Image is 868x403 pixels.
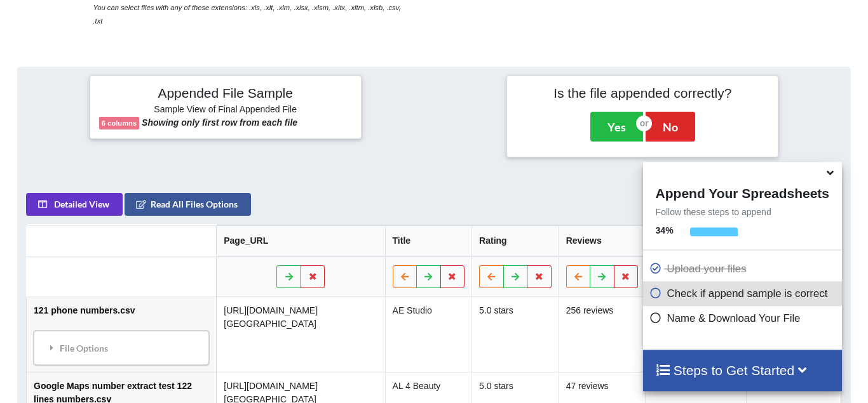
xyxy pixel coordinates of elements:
[27,297,216,372] td: 121 phone numbers.csv
[559,225,646,256] th: Reviews
[37,334,205,361] div: File Options
[99,104,352,117] h6: Sample View of Final Appended File
[656,225,674,235] b: 34 %
[472,225,559,256] th: Rating
[99,85,352,103] h4: Appended File Sample
[472,297,559,372] td: 5.0 stars
[649,310,839,326] p: Name & Download Your File
[516,85,769,101] h4: Is the file appended correctly?
[646,112,695,141] button: No
[142,117,297,128] b: Showing only first row from each file
[643,206,842,218] p: Follow these steps to append
[102,119,137,127] b: 6 columns
[385,225,472,256] th: Title
[26,193,123,216] button: Detailed View
[217,225,385,256] th: Page_URL
[649,261,839,277] p: Upload your files
[385,297,472,372] td: AE Studio
[643,182,842,201] h4: Append Your Spreadsheets
[125,193,251,216] button: Read All Files Options
[656,362,829,378] h4: Steps to Get Started
[590,112,643,141] button: Yes
[649,286,839,301] p: Check if append sample is correct
[559,297,646,372] td: 256 reviews
[217,297,385,372] td: [URL][DOMAIN_NAME][GEOGRAPHIC_DATA]
[93,4,400,25] i: You can select files with any of these extensions: .xls, .xlt, .xlm, .xlsx, .xlsm, .xltx, .xltm, ...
